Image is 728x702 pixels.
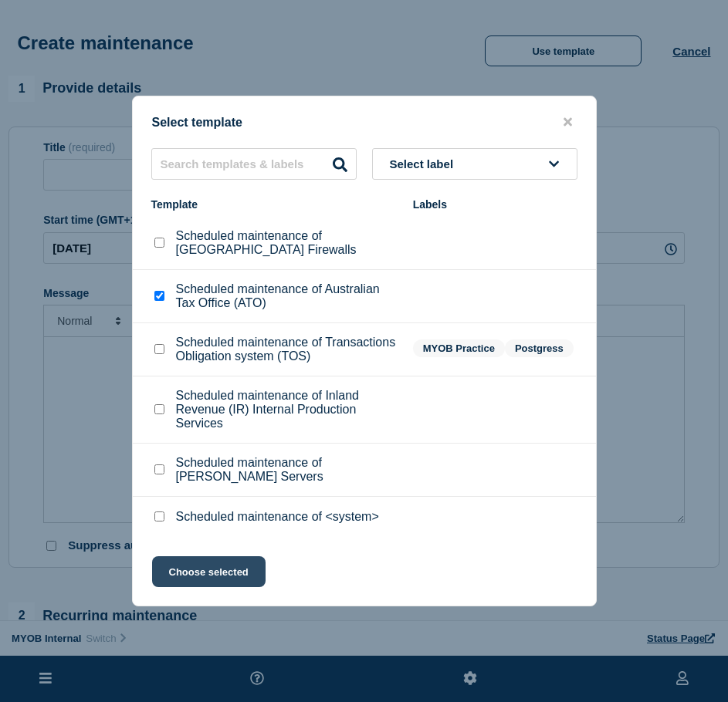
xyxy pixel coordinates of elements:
[413,339,505,357] span: MYOB Practice
[154,238,164,248] input: Scheduled maintenance of Palo Alto Firewalls checkbox
[176,282,398,310] p: Scheduled maintenance of Australian Tax Office (ATO)
[505,339,574,357] span: Postgress
[176,510,379,524] p: Scheduled maintenance of <system>
[151,198,398,211] div: Template
[176,229,398,257] p: Scheduled maintenance of [GEOGRAPHIC_DATA] Firewalls
[151,148,357,180] input: Search templates & labels
[154,511,164,521] input: Scheduled maintenance of <system> checkbox
[559,115,577,130] button: close button
[154,404,164,414] input: Scheduled maintenance of Inland Revenue (IR) Internal Production Services checkbox
[176,389,398,430] p: Scheduled maintenance of Inland Revenue (IR) Internal Production Services
[413,198,577,211] div: Labels
[176,336,398,363] p: Scheduled maintenance of Transactions Obligation system (TOS)
[390,157,460,170] span: Select label
[372,148,577,180] button: Select label
[133,115,596,130] div: Select template
[152,556,266,587] button: Choose selected
[176,456,398,484] p: Scheduled maintenance of [PERSON_NAME] Servers
[154,291,164,301] input: Scheduled maintenance of Australian Tax Office (ATO) checkbox
[154,344,164,354] input: Scheduled maintenance of Transactions Obligation system (TOS) checkbox
[154,464,164,474] input: Scheduled maintenance of Archie Servers checkbox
